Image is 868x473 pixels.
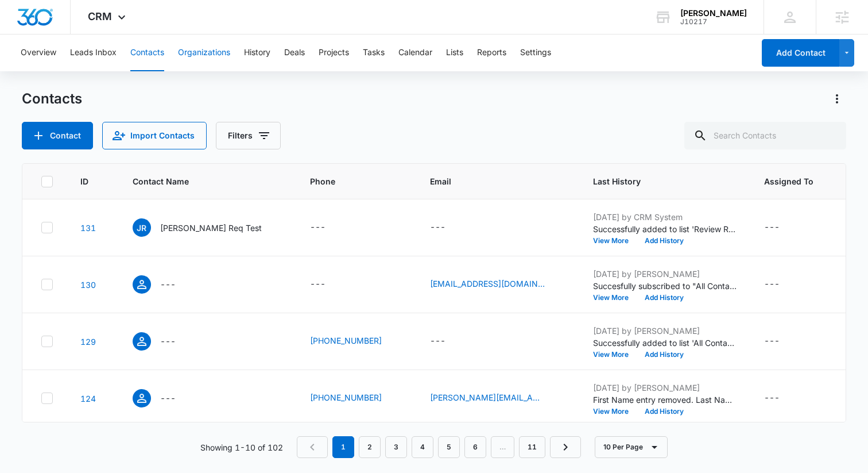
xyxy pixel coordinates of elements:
[684,122,846,149] input: Search Contacts
[593,268,737,280] p: [DATE] by [PERSON_NAME]
[593,223,737,235] p: Successfully added to list 'Review Request'.
[385,436,407,458] a: Page 3
[764,278,780,291] div: ---
[550,436,581,458] a: Next Page
[133,332,196,351] div: Contact Name - - Select to Edit Field
[160,222,262,234] p: [PERSON_NAME] Req Test
[430,278,545,290] a: [EMAIL_ADDRESS][DOMAIN_NAME]
[102,122,207,149] button: Import Contacts
[764,334,800,348] div: Assigned To - - Select to Edit Field
[637,351,692,358] button: Add History
[310,391,382,403] a: [PHONE_NUMBER]
[297,436,581,458] nav: Pagination
[310,175,386,187] span: Phone
[22,90,82,107] h1: Contacts
[160,392,176,404] p: ---
[398,34,432,71] button: Calendar
[359,436,381,458] a: Page 2
[593,394,737,406] p: First Name entry removed. Last Name entry removed.
[70,34,117,71] button: Leads Inbox
[133,218,151,237] span: JR
[828,90,846,108] button: Actions
[680,18,747,26] div: account id
[284,34,305,71] button: Deals
[430,391,545,403] a: [PERSON_NAME][EMAIL_ADDRESS][DOMAIN_NAME]
[178,34,230,71] button: Organizations
[593,211,737,223] p: [DATE] by CRM System
[762,39,839,67] button: Add Contact
[133,218,282,237] div: Contact Name - Jeni Req Test - Select to Edit Field
[80,280,96,290] a: Navigate to contact details page for jenireqtest@test.com
[593,175,720,187] span: Last History
[310,334,402,348] div: Phone - (303) 555-3030 - Select to Edit Field
[80,175,88,187] span: ID
[160,335,176,347] p: ---
[133,389,196,407] div: Contact Name - - Select to Edit Field
[464,436,486,458] a: Page 6
[520,34,551,71] button: Settings
[764,391,800,405] div: Assigned To - - Select to Edit Field
[477,34,506,71] button: Reports
[200,441,283,453] p: Showing 1-10 of 102
[593,382,737,394] p: [DATE] by [PERSON_NAME]
[593,294,637,301] button: View More
[593,351,637,358] button: View More
[430,221,445,234] div: ---
[637,237,692,244] button: Add History
[88,10,112,22] span: CRM
[133,275,196,294] div: Contact Name - - Select to Edit Field
[764,221,800,234] div: Assigned To - - Select to Edit Field
[430,334,445,348] div: ---
[80,337,96,347] a: Navigate to contact details page for 129
[332,436,354,458] em: 1
[430,175,549,187] span: Email
[593,325,737,337] p: [DATE] by [PERSON_NAME]
[430,334,466,348] div: Email - - Select to Edit Field
[216,122,281,149] button: Filters
[130,34,164,71] button: Contacts
[519,436,545,458] a: Page 11
[637,294,692,301] button: Add History
[310,334,382,347] a: [PHONE_NUMBER]
[438,436,460,458] a: Page 5
[593,237,637,244] button: View More
[593,280,737,292] p: Succesfully subscribed to "All Contacts".
[21,34,56,71] button: Overview
[80,223,96,233] a: Navigate to contact details page for Jeni Req Test
[446,34,463,71] button: Lists
[593,337,737,349] p: Successfully added to list 'All Contacts'.
[319,34,349,71] button: Projects
[244,34,270,71] button: History
[160,278,176,290] p: ---
[310,278,346,291] div: Phone - - Select to Edit Field
[363,34,385,71] button: Tasks
[764,334,780,348] div: ---
[310,391,402,405] div: Phone - (303) 555-1111 - Select to Edit Field
[430,391,565,405] div: Email - elsa@testingthings.com - Select to Edit Field
[310,221,325,234] div: ---
[764,221,780,234] div: ---
[764,391,780,405] div: ---
[310,221,346,234] div: Phone - - Select to Edit Field
[412,436,433,458] a: Page 4
[593,408,637,415] button: View More
[22,122,93,149] button: Add Contact
[764,278,800,291] div: Assigned To - - Select to Edit Field
[310,278,325,291] div: ---
[595,436,668,458] button: 10 Per Page
[637,408,692,415] button: Add History
[430,221,466,234] div: Email - - Select to Edit Field
[680,9,747,18] div: account name
[430,278,565,291] div: Email - jenireqtest@test.com - Select to Edit Field
[764,175,834,187] span: Assigned To
[80,394,96,403] a: Navigate to contact details page for elsa@testingthings.com
[133,175,266,187] span: Contact Name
